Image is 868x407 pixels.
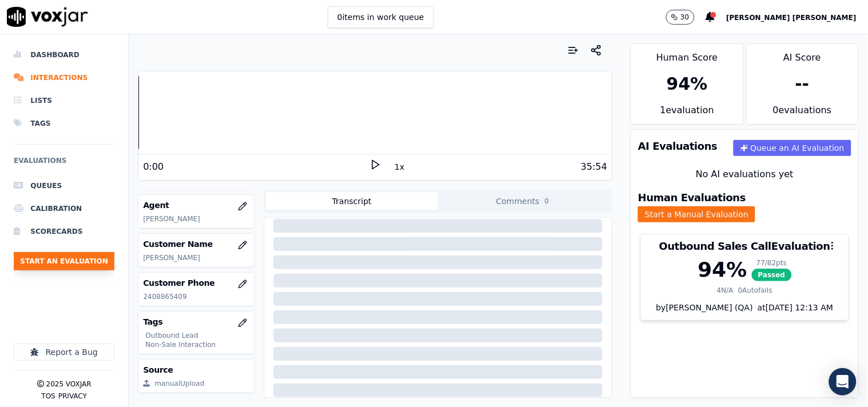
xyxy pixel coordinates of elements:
div: 35:54 [581,160,607,174]
p: Outbound Lead [145,331,249,340]
div: at [DATE] 12:13 AM [753,302,833,313]
button: 1x [393,159,407,175]
a: Interactions [14,66,114,89]
button: Report a Bug [14,344,114,361]
button: Privacy [58,392,87,401]
span: 0 [542,196,552,206]
div: 0 Autofails [738,286,772,295]
div: Human Score [631,44,743,65]
button: Transcript [266,192,438,210]
button: 30 [666,10,694,25]
div: No AI evaluations yet [640,167,849,181]
p: Non-Sale Interaction [145,340,249,349]
span: [PERSON_NAME] [PERSON_NAME] [727,14,857,22]
a: Lists [14,89,114,112]
button: Start an Evaluation [14,252,114,270]
p: [PERSON_NAME] [143,214,249,224]
a: Tags [14,112,114,135]
p: 30 [680,13,689,22]
div: Open Intercom Messenger [829,368,857,396]
h3: AI Evaluations [638,141,718,151]
button: Start a Manual Evaluation [638,206,755,222]
button: Queue an AI Evaluation [734,140,851,156]
h3: Agent [143,199,249,211]
div: 77 / 82 pts [752,258,792,268]
span: Passed [752,269,792,281]
div: 1 evaluation [631,103,743,124]
div: 0 evaluation s [747,103,858,124]
button: 30 [666,10,706,25]
div: manualUpload [154,379,204,388]
h3: Tags [143,316,249,328]
p: [PERSON_NAME] [143,253,249,262]
button: Comments [438,192,610,210]
div: 94 % [667,74,708,94]
a: Queues [14,174,114,197]
h6: Evaluations [14,154,114,174]
a: Dashboard [14,43,114,66]
button: 0items in work queue [328,6,434,28]
p: 2408865409 [143,292,249,301]
img: voxjar logo [7,7,88,27]
div: 4 N/A [717,286,734,295]
button: TOS [41,392,55,401]
div: AI Score [747,44,858,65]
h3: Human Evaluations [638,193,746,203]
p: 2025 Voxjar [46,380,92,389]
div: 94 % [698,258,747,281]
a: Scorecards [14,220,114,243]
div: -- [795,74,810,94]
div: 0:00 [143,160,164,174]
button: [PERSON_NAME] [PERSON_NAME] [727,10,868,24]
h3: Source [143,364,249,376]
a: Calibration [14,197,114,220]
div: by [PERSON_NAME] (QA) [641,302,849,320]
h3: Customer Phone [143,277,249,289]
h3: Customer Name [143,238,249,250]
